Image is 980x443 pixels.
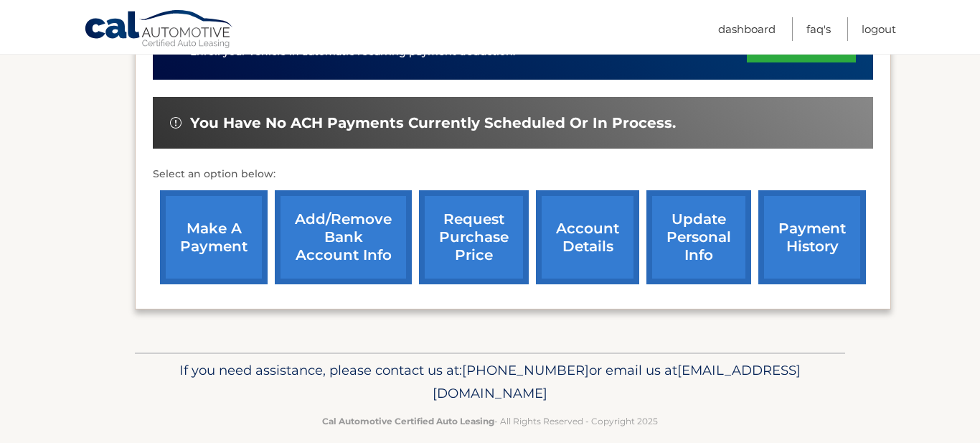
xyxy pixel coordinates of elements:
[153,166,873,183] p: Select an option below:
[275,190,412,284] a: Add/Remove bank account info
[322,416,494,426] strong: Cal Automotive Certified Auto Leasing
[462,362,589,378] span: [PHONE_NUMBER]
[190,114,676,132] span: You have no ACH payments currently scheduled or in process.
[718,17,776,41] a: Dashboard
[536,190,639,284] a: account details
[806,17,831,41] a: FAQ's
[433,362,801,401] span: [EMAIL_ADDRESS][DOMAIN_NAME]
[758,190,866,284] a: payment history
[84,9,235,51] a: Cal Automotive
[144,414,836,429] p: - All Rights Reserved - Copyright 2025
[862,17,896,41] a: Logout
[160,190,268,284] a: make a payment
[144,359,836,405] p: If you need assistance, please contact us at: or email us at
[170,117,182,129] img: alert-white.svg
[646,190,751,284] a: update personal info
[419,190,529,284] a: request purchase price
